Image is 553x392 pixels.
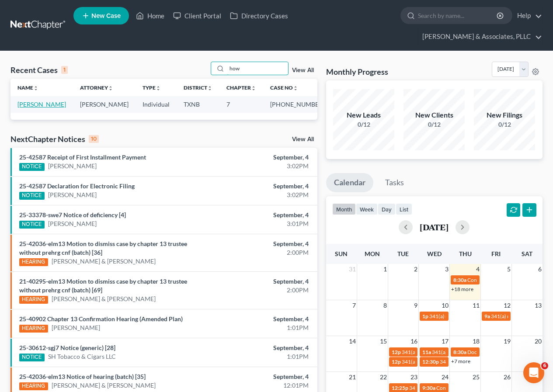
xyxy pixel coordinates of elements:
[270,84,298,91] a: Case Nounfold_more
[333,120,394,129] div: 0/12
[10,65,68,75] div: Recent Cases
[348,336,357,347] span: 14
[351,300,357,311] span: 7
[292,67,314,73] a: View All
[48,219,97,228] a: [PERSON_NAME]
[427,250,442,257] span: Wed
[422,385,435,391] span: 9:30a
[467,349,546,355] span: Docket Text: for [PERSON_NAME]
[348,264,357,274] span: 31
[459,250,472,257] span: Thu
[52,323,100,332] a: [PERSON_NAME]
[453,277,466,283] span: 8:30a
[474,120,535,129] div: 0/12
[52,257,156,266] a: [PERSON_NAME] & [PERSON_NAME]
[333,110,394,120] div: New Leads
[263,96,331,112] td: [PHONE_NUMBER]
[218,372,308,381] div: September, 4
[523,362,544,383] iframe: Intercom live chat
[218,286,308,295] div: 2:00PM
[108,86,113,91] i: unfold_more
[534,300,543,311] span: 13
[503,336,511,347] span: 19
[451,286,473,292] a: +18 more
[403,110,465,120] div: New Clients
[418,29,542,45] a: [PERSON_NAME] & Associates, PLLC
[392,349,401,355] span: 12p
[292,136,314,142] a: View All
[219,96,263,112] td: 7
[218,381,308,390] div: 12:01PM
[453,349,466,355] span: 8:30a
[48,191,97,199] a: [PERSON_NAME]
[19,258,48,266] div: HEARING
[10,134,99,144] div: NextChapter Notices
[392,358,401,365] span: 12p
[413,264,418,274] span: 2
[402,349,486,355] span: 341(a) meeting for [PERSON_NAME]
[218,162,308,170] div: 3:02PM
[177,96,219,112] td: TXNB
[503,300,511,311] span: 12
[17,84,38,91] a: Nameunfold_more
[392,385,408,391] span: 12:25p
[513,8,542,24] a: Help
[19,192,45,200] div: NOTICE
[73,96,136,112] td: [PERSON_NAME]
[326,66,388,77] h3: Monthly Progress
[91,13,121,19] span: New Case
[17,101,66,108] a: [PERSON_NAME]
[218,248,308,257] div: 2:00PM
[365,250,380,257] span: Mon
[420,222,449,232] h2: [DATE]
[19,211,126,219] a: 25-33378-swe7 Notice of deficiency [4]
[444,264,449,274] span: 3
[503,372,511,382] span: 26
[19,315,183,323] a: 25-40902 Chapter 13 Confirmation Hearing (Amended Plan)
[19,182,135,190] a: 25-42587 Declaration for Electronic Filing
[422,358,439,365] span: 12:30p
[522,250,532,257] span: Sat
[379,372,388,382] span: 22
[207,86,212,91] i: unfold_more
[218,277,308,286] div: September, 4
[226,8,292,24] a: Directory Cases
[19,163,45,171] div: NOTICE
[19,221,45,229] div: NOTICE
[474,110,535,120] div: New Filings
[218,352,308,361] div: 1:01PM
[80,84,113,91] a: Attorneyunfold_more
[383,264,388,274] span: 1
[156,86,161,91] i: unfold_more
[377,173,412,192] a: Tasks
[422,349,431,355] span: 11a
[218,239,308,248] div: September, 4
[413,300,418,311] span: 9
[19,373,146,380] a: 25-42036-elm13 Notice of hearing (batch) [35]
[218,153,308,162] div: September, 4
[335,250,348,257] span: Sun
[218,323,308,332] div: 1:01PM
[52,381,156,390] a: [PERSON_NAME] & [PERSON_NAME]
[19,382,48,390] div: HEARING
[61,66,68,74] div: 1
[33,86,38,91] i: unfold_more
[410,336,418,347] span: 16
[396,203,412,215] button: list
[218,219,308,228] div: 3:01PM
[472,336,480,347] span: 18
[379,336,388,347] span: 15
[541,362,548,369] span: 6
[89,135,99,143] div: 10
[48,352,116,361] a: SH Tobacco & Cigars LLC
[251,86,256,91] i: unfold_more
[429,313,514,319] span: 341(a) meeting for [PERSON_NAME]
[537,264,543,274] span: 6
[534,336,543,347] span: 20
[356,203,378,215] button: week
[402,358,486,365] span: 341(a) meeting for [PERSON_NAME]
[293,86,298,91] i: unfold_more
[472,300,480,311] span: 11
[484,313,490,319] span: 9a
[491,313,533,319] span: 341(a) meeting for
